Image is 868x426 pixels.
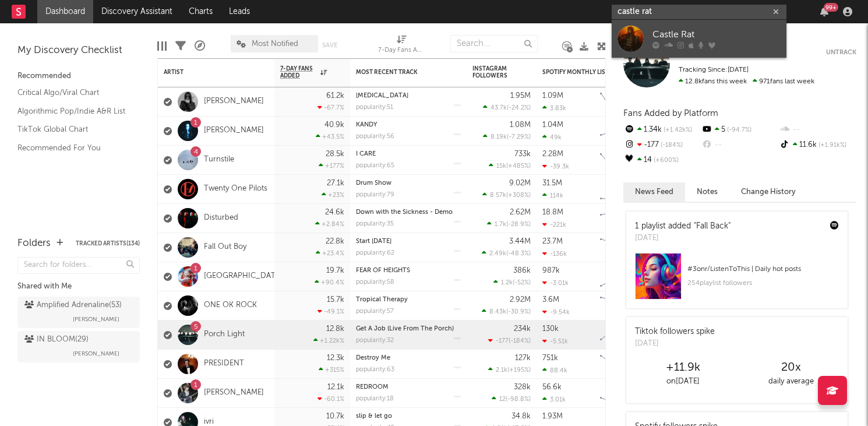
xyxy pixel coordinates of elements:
[820,7,828,16] button: 99+
[17,123,128,136] a: TikTok Global Chart
[491,105,507,111] span: 43.7k
[356,355,461,361] div: Destroy Me
[510,338,529,344] span: -184 %
[511,413,531,420] div: 34.8k
[204,126,264,136] a: [PERSON_NAME]
[252,40,298,48] span: Most Notified
[356,163,394,169] div: popularity: 65
[542,250,567,258] div: -136k
[508,221,529,228] span: -28.9 %
[542,308,570,316] div: -9.54k
[542,296,559,304] div: 3.6M
[482,191,531,199] div: ( )
[542,267,560,274] div: 987k
[326,325,344,333] div: 12.8k
[17,297,140,328] a: Amplified Adrenaline(53)[PERSON_NAME]
[378,29,425,63] div: 7-Day Fans Added (7-Day Fans Added)
[356,122,377,128] a: KANDY
[595,117,647,146] svg: Chart title
[542,133,562,141] div: 49k
[737,361,845,375] div: 20 x
[729,182,807,202] button: Change History
[595,291,647,321] svg: Chart title
[356,308,394,315] div: popularity: 57
[623,109,718,118] span: Fans Added by Platform
[508,251,529,257] span: -48.3 %
[313,337,344,344] div: +1.22k %
[483,133,531,140] div: ( )
[515,354,531,362] div: 127k
[652,157,679,164] span: +600 %
[514,325,531,333] div: 234k
[356,133,394,140] div: popularity: 56
[496,163,506,170] span: 15k
[73,312,119,326] span: [PERSON_NAME]
[356,209,461,216] div: Down with the Sickness - Demo
[542,337,568,345] div: -5.51k
[482,308,531,315] div: ( )
[319,366,344,374] div: +315 %
[322,42,337,48] button: Save
[164,69,251,76] div: Artist
[508,192,529,199] span: +308 %
[73,347,119,361] span: [PERSON_NAME]
[17,86,128,99] a: Critical Algo/Viral Chart
[623,182,685,202] button: News Feed
[612,20,786,58] a: Castle Rat
[356,122,461,128] div: KANDY
[356,69,443,76] div: Most Recent Track
[779,138,856,153] div: 11.6k
[356,384,461,390] div: REDROOM
[542,238,563,245] div: 23.7M
[356,180,391,186] a: Drum Show
[356,326,461,332] div: Get A Job (Live From The Porch)
[635,338,715,350] div: [DATE]
[629,375,737,389] div: on [DATE]
[356,396,394,402] div: popularity: 18
[17,105,128,118] a: Algorithmic Pop/Indie A&R List
[513,267,531,274] div: 386k
[687,276,839,290] div: 254 playlist followers
[17,257,140,274] input: Search for folders...
[326,238,344,245] div: 22.8k
[779,122,856,138] div: --
[679,78,747,85] span: 12.8k fans this week
[356,93,461,99] div: Muse
[626,253,848,308] a: #3onr/ListenToThis | Daily hot posts254playlist followers
[595,233,647,262] svg: Chart title
[326,92,344,100] div: 61.2k
[817,142,846,149] span: +1.91k %
[687,262,839,276] div: # 3 on r/ListenToThis | Daily hot posts
[356,267,461,274] div: FEAR OF HEIGHTS
[510,209,531,216] div: 2.62M
[315,220,344,228] div: +2.84 %
[659,142,683,149] span: -184 %
[356,180,461,186] div: Drum Show
[356,367,394,373] div: popularity: 63
[510,296,531,304] div: 2.92M
[542,121,563,129] div: 1.04M
[356,413,461,420] div: slip & let go
[635,326,715,338] div: Tiktok followers spike
[499,396,506,403] span: 12
[17,237,51,251] div: Folders
[488,337,531,344] div: ( )
[826,47,856,58] button: Untrack
[450,35,538,52] input: Search...
[356,151,376,157] a: I CARE
[595,321,647,350] svg: Chart title
[356,297,408,303] a: Tropical Therapy
[17,142,128,154] a: Recommended For You
[204,242,246,252] a: Fall Out Boy
[17,69,140,83] div: Recommended
[508,163,529,170] span: +485 %
[595,175,647,204] svg: Chart title
[542,383,562,391] div: 56.6k
[492,395,531,403] div: ( )
[356,337,394,344] div: popularity: 32
[542,92,563,100] div: 1.09M
[356,297,461,303] div: Tropical Therapy
[204,330,245,340] a: Porch Light
[542,396,566,403] div: 3.01k
[635,233,731,244] div: [DATE]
